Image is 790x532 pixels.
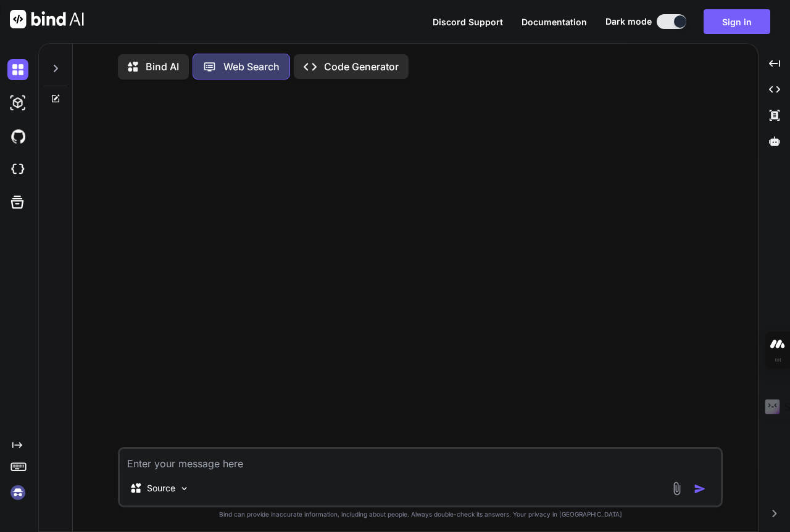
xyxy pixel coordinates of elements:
img: Pick Models [179,483,189,494]
p: Bind AI [146,59,179,74]
span: Documentation [522,17,587,27]
img: cloudideIcon [7,159,28,180]
p: Code Generator [324,59,399,74]
p: Web Search [223,59,280,74]
button: Sign in [704,9,770,34]
p: Source [147,482,175,494]
span: Dark mode [605,15,652,28]
img: Bind AI [10,10,84,28]
img: attachment [670,481,684,496]
img: darkChat [7,59,28,80]
img: icon [694,483,706,495]
img: signin [7,482,28,503]
p: Bind can provide inaccurate information, including about people. Always double-check its answers.... [118,510,723,519]
button: Documentation [522,15,587,28]
span: Discord Support [433,17,503,27]
img: darkAi-studio [7,92,28,113]
img: githubDark [7,126,28,147]
button: Discord Support [433,15,503,28]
